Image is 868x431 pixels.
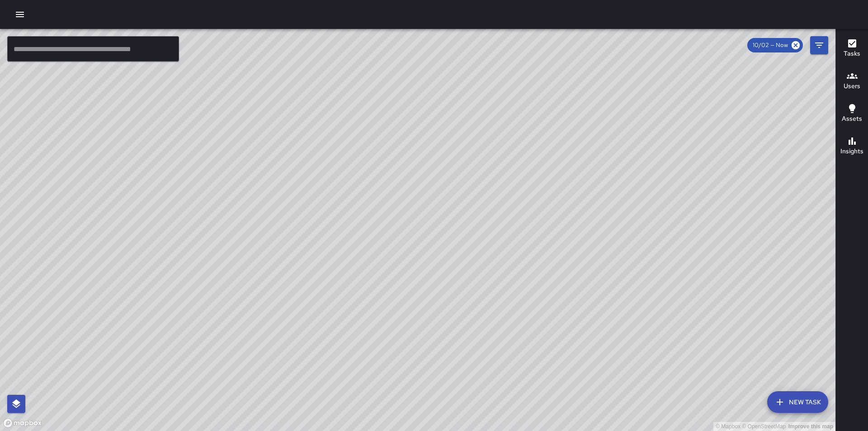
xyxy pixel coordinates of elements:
h6: Users [844,81,860,91]
h6: Insights [840,147,863,156]
h6: Assets [842,114,862,124]
button: New Task [767,391,828,413]
button: Assets [836,98,868,130]
h6: Tasks [844,49,860,59]
button: Insights [836,130,868,163]
button: Users [836,65,868,98]
button: Tasks [836,33,868,65]
button: Filters [810,36,828,54]
div: 10/02 — Now [747,38,803,52]
span: 10/02 — Now [747,41,793,50]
